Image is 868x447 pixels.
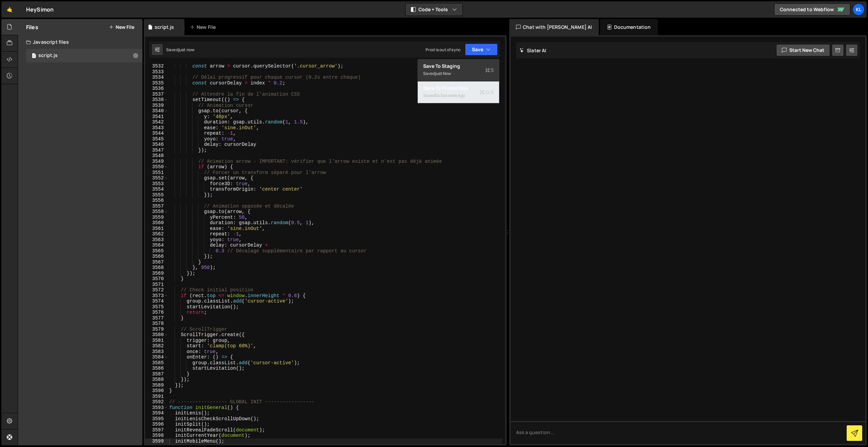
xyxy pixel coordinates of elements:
[145,80,168,86] div: 3535
[417,59,499,104] div: Code + Tools
[26,23,38,31] h2: Files
[485,67,494,74] span: S
[145,388,168,394] div: 3590
[145,175,168,181] div: 3552
[18,35,142,49] div: Javascript files
[145,416,168,422] div: 3595
[145,287,168,293] div: 3572
[145,433,168,439] div: 3598
[145,136,168,142] div: 3545
[145,142,168,148] div: 3546
[480,89,494,96] span: S
[406,3,462,16] button: Code + Tools
[145,399,168,405] div: 3592
[109,24,134,30] button: New File
[145,181,168,187] div: 3553
[145,153,168,159] div: 3548
[145,114,168,120] div: 3541
[145,427,168,433] div: 3597
[145,97,168,103] div: 3538
[145,237,168,243] div: 3563
[178,47,194,53] div: just now
[145,366,168,371] div: 3586
[145,131,168,136] div: 3544
[600,19,657,35] div: Documentation
[145,360,168,366] div: 3585
[519,47,547,54] h2: Slater AI
[145,69,168,75] div: 3533
[145,259,168,265] div: 3567
[145,439,168,444] div: 3599
[26,49,142,62] div: 16083/43150.js
[776,44,830,56] button: Start new chat
[145,226,168,232] div: 3561
[145,108,168,114] div: 3540
[145,164,168,170] div: 3550
[465,43,498,56] button: Save
[145,315,168,321] div: 3577
[145,248,168,254] div: 3565
[145,170,168,176] div: 3551
[774,3,850,16] a: Connected to Webflow
[145,86,168,92] div: 3536
[32,54,36,59] span: 1
[38,53,58,59] div: script.js
[145,192,168,198] div: 3555
[145,276,168,282] div: 3570
[190,24,218,31] div: New File
[145,327,168,332] div: 3579
[145,198,168,203] div: 3556
[166,47,194,53] div: Saved
[145,209,168,215] div: 3558
[145,265,168,271] div: 3568
[145,92,168,97] div: 3537
[145,349,168,355] div: 3583
[145,354,168,360] div: 3584
[145,119,168,125] div: 3542
[435,93,465,98] div: 54 seconds ago
[418,59,499,81] button: Save to StagingS Savedjust now
[435,71,451,76] div: just now
[145,103,168,109] div: 3539
[145,304,168,310] div: 3575
[145,203,168,209] div: 3557
[26,5,54,14] div: HeySimon
[145,332,168,338] div: 3580
[145,125,168,131] div: 3543
[145,282,168,288] div: 3571
[145,148,168,153] div: 3547
[423,70,494,78] div: Saved
[423,63,494,70] div: Save to Staging
[145,298,168,304] div: 3574
[145,343,168,349] div: 3582
[423,92,494,100] div: Saved
[145,422,168,427] div: 3596
[852,3,865,16] a: Kl
[418,81,499,103] button: Save to ProductionS Saved54 seconds ago
[145,215,168,220] div: 3559
[145,405,168,411] div: 3593
[145,254,168,259] div: 3566
[145,321,168,327] div: 3578
[423,85,494,92] div: Save to Production
[145,293,168,299] div: 3573
[145,271,168,276] div: 3569
[155,24,174,31] div: script.js
[145,75,168,80] div: 3534
[509,19,599,35] div: Chat with [PERSON_NAME] AI
[1,1,18,18] a: 🤙
[145,187,168,192] div: 3554
[145,159,168,164] div: 3549
[145,220,168,226] div: 3560
[145,371,168,377] div: 3587
[145,338,168,344] div: 3581
[145,310,168,315] div: 3576
[145,394,168,400] div: 3591
[145,377,168,383] div: 3588
[145,242,168,248] div: 3564
[145,231,168,237] div: 3562
[426,47,461,53] div: Prod is out of sync
[145,63,168,69] div: 3532
[145,383,168,388] div: 3589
